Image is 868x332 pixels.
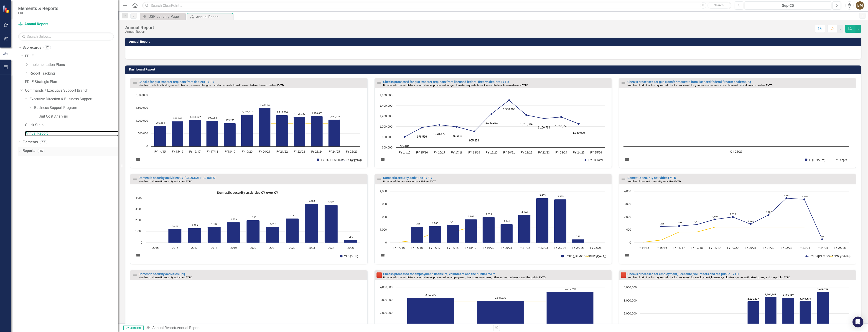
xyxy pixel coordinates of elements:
[543,118,545,119] path: FY 22/23, 1,150,739. FYTD Total.
[447,246,458,250] text: FY 17/18
[380,202,387,206] text: 3,000
[259,149,270,153] text: FY 20/21
[154,95,352,147] g: FYTD (Sum), series 1 of 2. Bar series with 12 bars.
[277,111,288,114] text: 1,216,504
[270,222,276,225] text: 1,441
[34,105,118,111] a: Business Support Program
[379,156,386,163] button: View chart menu, Chart
[217,190,278,195] text: Domestic security activities CY over CY
[227,222,240,243] path: 2019, 1,809. YTD (Sum).
[745,1,831,10] button: Sep-25
[416,151,428,154] text: FY 15/16
[383,80,509,84] a: Checks processed for gun transfer requests from licensed federal firearm dealers FYTD
[172,149,183,153] text: FY 15/16
[23,140,38,145] a: Elements
[40,140,47,144] div: 14
[627,272,739,276] a: Checks processed for employment, licensure, volunteers and the public FYTD
[519,246,530,250] text: FY 21/22
[132,272,137,278] img: Not Defined
[132,189,365,263] div: Domestic security activities CY over CY. Highcharts interactive chart.
[590,246,601,250] text: FY 25/26
[482,217,495,243] path: FY 19/20, 1,993. FYTD (Sum).
[450,220,456,223] text: 1,410
[135,106,148,110] text: 1,500,000
[817,246,828,250] text: FY 24/25
[674,246,685,250] text: FY 16/17
[486,151,498,154] text: FY 19/20
[43,46,51,50] div: 17
[709,246,721,250] text: FY 18/19
[629,240,631,244] text: 0
[520,123,533,126] text: 1,216,504
[627,176,676,180] a: Domestic security activities FYTD
[621,272,626,278] img: Reviewing for Improvement
[578,123,580,125] path: FY 24/25, 1,050,029. FYTD Total.
[173,117,182,120] text: 978,566
[714,3,724,7] span: Search
[414,222,420,225] text: 1,255
[377,272,382,278] img: Reviewing for Improvement
[853,317,863,327] div: Open Intercom Messenger
[691,246,703,250] text: FY 17/18
[294,117,305,147] path: FY 22/23, 1,150,739. FYTD (Sum).
[25,123,118,128] a: Quick Stats
[379,114,392,118] text: 1,200,000
[714,218,716,220] path: FY 18/19, 1,809. FYTD (Sum).
[584,158,603,161] button: Show FYTD Total
[766,210,772,214] text: 2,162
[139,84,284,87] small: Number of criminal history record checks processed for gun transfer requests from licensed federa...
[135,156,141,163] button: View chart menu, Chart
[230,246,237,250] text: 2019
[189,149,201,153] text: FY 16/17
[346,158,358,162] text: FY Target
[447,224,459,243] path: FY 17/18, 1,410. FYTD (Sum).
[429,226,441,243] path: FY 16/17, 1,289. FYTD (Sum).
[469,139,479,142] text: 905,279
[835,254,847,258] text: FY Target
[382,135,392,139] text: 800,000
[379,125,392,128] text: 1,000,000
[259,108,271,147] path: FY 20/21, 1,500,493. FYTD (Sum).
[146,325,490,331] div: »
[508,99,510,101] path: FY 20/21, 1,500,493. FYTD Total.
[382,146,392,149] text: 600,000
[132,189,363,263] svg: Interactive chart
[266,226,279,243] path: 2021, 1,441. YTD (Sum).
[385,240,387,244] text: 0
[746,3,830,8] div: Sep-25
[805,254,825,258] button: Show FYTD (Sum)
[377,176,382,182] img: Not Defined
[311,116,323,147] path: FY 23/24, 1,180,059. FYTD (Sum).
[820,235,825,238] text: 256
[242,110,253,113] text: 1,242,221
[624,189,631,193] text: 4,000
[260,103,270,106] text: 1,500,493
[627,180,681,183] small: Number of domestic security activities FYTD
[344,240,357,243] path: 2025, 256. YTD (Sum).
[538,151,550,154] text: FY 22/23
[835,246,846,250] text: FY 25/26
[537,246,548,250] text: FY 22/23
[192,224,198,227] text: 1,289
[208,116,217,119] text: 992,384
[168,229,182,243] path: 2016, 1,255. YTD (Sum).
[750,223,752,225] path: FY 20/21, 1,441. FYTD (Sum).
[377,93,610,167] div: Chart. Highcharts interactive chart.
[156,121,165,124] text: 799,184
[399,151,410,154] text: FY 14/15
[554,199,566,243] path: FY 23/24, 3,369. FYTD (Sum).
[172,224,178,227] text: 1,255
[590,151,602,154] text: FY 25/26
[139,276,192,279] small: Number of domestic security activities FYTD
[421,127,423,128] path: FY 15/16, 978,566. FYTD Total.
[23,45,41,50] a: Scorecards
[226,118,234,122] text: 905,279
[468,215,474,218] text: 1,809
[308,246,315,250] text: 2023
[135,118,148,123] text: 1,000,000
[123,326,144,330] span: By Scorecard
[152,326,175,330] a: Annual Report
[503,151,515,154] text: FY 20/21
[141,240,142,244] text: 0
[379,93,392,97] text: 1,600,000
